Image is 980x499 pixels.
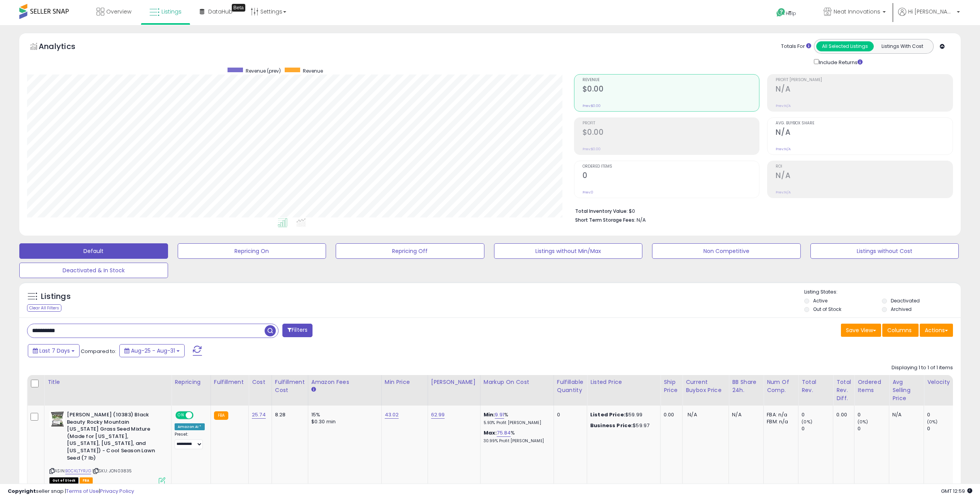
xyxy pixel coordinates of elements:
button: Listings without Cost [810,243,959,259]
div: Fulfillable Quantity [557,378,584,394]
span: Profit [PERSON_NAME] [776,78,953,82]
small: Prev: N/A [776,147,791,151]
button: Columns [882,324,919,337]
span: Revenue [583,78,759,82]
h2: N/A [776,171,953,182]
span: N/A [637,216,646,224]
div: 0 [802,425,833,432]
span: OFF [192,412,205,419]
div: FBM: n/a [767,418,792,425]
th: The percentage added to the cost of goods (COGS) that forms the calculator for Min & Max prices. [480,375,554,406]
div: Tooltip anchor [232,4,245,12]
div: 0 [802,411,833,418]
a: Privacy Policy [100,487,134,495]
div: 0 [927,425,958,432]
button: Repricing Off [336,243,484,259]
button: Default [19,243,168,259]
a: 75.84 [497,429,511,437]
a: B0CKLTYRJG [65,468,91,474]
h2: 0 [583,171,759,182]
div: Cost [252,378,268,386]
div: 15% [311,411,375,418]
a: Hi [PERSON_NAME] [898,8,960,25]
span: Listings [161,8,182,15]
label: Out of Stock [813,306,841,312]
span: Hi [PERSON_NAME] [908,8,955,15]
div: Amazon Fees [311,378,378,386]
small: Prev: N/A [776,104,791,108]
span: DataHub [208,8,233,15]
div: Title [48,378,168,386]
small: (0%) [927,419,938,425]
small: (0%) [802,419,812,425]
span: | SKU: JON03835 [92,468,132,474]
div: Clear All Filters [27,304,61,312]
div: $59.99 [590,411,654,418]
div: Amazon AI * [175,423,205,430]
span: Help [786,10,796,17]
strong: Copyright [8,487,36,495]
span: Columns [887,326,912,334]
div: ASIN: [49,411,165,483]
span: FBA [80,477,93,484]
i: Get Help [776,8,786,17]
div: 0.00 [836,411,848,418]
small: Prev: 0 [583,190,593,195]
span: Compared to: [81,348,116,355]
span: Avg. Buybox Share [776,121,953,126]
span: All listings that are currently out of stock and unavailable for purchase on Amazon [49,477,78,484]
label: Deactivated [891,297,920,304]
div: 0 [858,411,889,418]
div: Preset: [175,432,205,449]
div: % [484,429,548,444]
a: 9.91 [495,411,504,419]
span: Last 7 Days [39,347,70,355]
img: 514CE489D5L._SL40_.jpg [49,411,65,427]
div: $59.97 [590,422,654,429]
div: Markup on Cost [484,378,550,386]
b: Listed Price: [590,411,625,418]
button: Filters [282,324,313,337]
div: $0.30 min [311,418,375,425]
h5: Listings [41,291,71,302]
div: Fulfillment Cost [275,378,305,394]
div: Ordered Items [858,378,886,394]
h2: N/A [776,85,953,95]
div: Ship Price [664,378,679,394]
div: Total Rev. [802,378,830,394]
div: Num of Comp. [767,378,795,394]
small: Prev: $0.00 [583,147,601,151]
div: N/A [732,411,758,418]
div: Repricing [175,378,207,386]
span: N/A [688,411,697,418]
div: Min Price [385,378,425,386]
button: Listings With Cost [873,41,931,51]
button: Save View [841,324,881,337]
a: Help [770,2,811,25]
button: Aug-25 - Aug-31 [119,344,185,357]
b: Min: [484,411,495,418]
h2: $0.00 [583,128,759,138]
b: Business Price: [590,422,633,429]
button: Non Competitive [652,243,801,259]
span: Aug-25 - Aug-31 [131,347,175,355]
span: Revenue [303,68,323,74]
div: % [484,411,548,426]
b: Total Inventory Value: [575,208,628,214]
div: seller snap | | [8,488,134,495]
div: Listed Price [590,378,657,386]
span: Ordered Items [583,165,759,169]
button: Repricing On [178,243,326,259]
div: [PERSON_NAME] [431,378,477,386]
a: 25.74 [252,411,266,419]
li: $0 [575,206,947,215]
button: All Selected Listings [816,41,874,51]
button: Listings without Min/Max [494,243,643,259]
a: 62.99 [431,411,445,419]
p: 5.93% Profit [PERSON_NAME] [484,420,548,426]
small: Prev: N/A [776,190,791,195]
div: 0 [927,411,958,418]
b: Max: [484,429,497,436]
div: Displaying 1 to 1 of 1 items [892,364,953,372]
div: 0 [557,411,581,418]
